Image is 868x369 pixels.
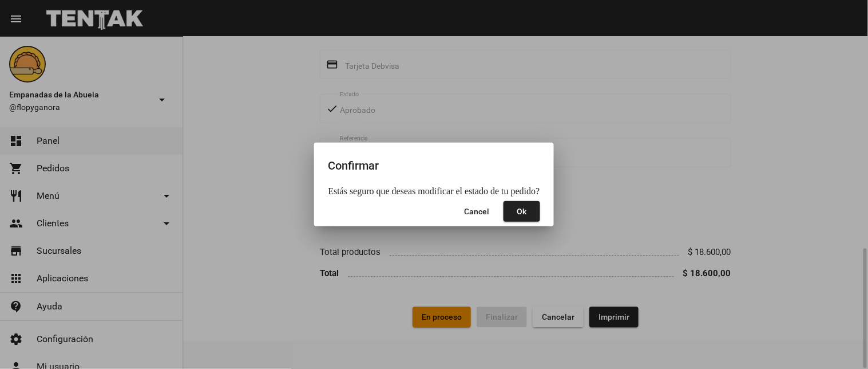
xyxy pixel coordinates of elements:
[504,201,540,222] button: Close dialog
[455,201,499,222] button: Close dialog
[314,186,553,197] mat-dialog-content: Estás seguro que deseas modificar el estado de tu pedido?
[517,207,526,216] span: Ok
[328,156,540,175] h2: Confirmar
[465,207,490,216] span: Cancel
